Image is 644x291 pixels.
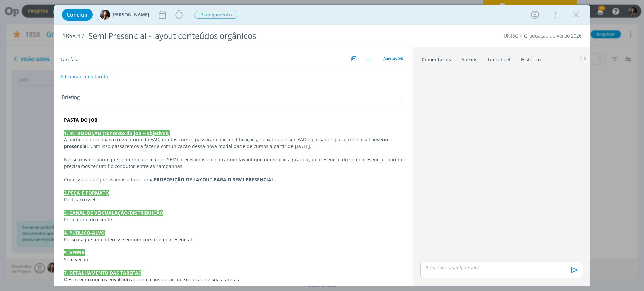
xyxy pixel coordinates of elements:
img: B [100,10,110,20]
span: Descrever o que os envolvidos devem considerar na execução de suas tarefas. [64,276,240,283]
strong: 3. CANAL DE VEICUALAÇÃO/DISTRIBUIÇÃO [64,210,163,216]
div: dialog [54,5,590,286]
p: A partir do novo marco regulatório do EAD, muitos cursos passaram por modificações, deixando de s... [64,136,403,150]
span: Planejamento [194,11,238,19]
span: Pessoas que tem interesse em um curso semi presencial. [64,236,193,243]
strong: 1. INTRODUÇÃO (contexto do job + objetivos) [64,130,170,136]
a: Histórico [521,53,541,63]
div: Anexos [461,56,477,63]
span: Briefing [62,95,80,103]
p: Perfil geral do cliente [64,216,403,223]
p: Nesse novo cenário que contempla os cursos SEMI precisamos encontrar um layout que diferencie a g... [64,156,403,170]
span: Abertas 0/0 [383,56,403,61]
strong: 7. DETALHAMENTO DAS TAREFAS [64,270,141,276]
button: Concluir [62,9,93,21]
p: Post carrossel [64,196,403,203]
div: Semi Presencial - layout conteúdos orgânicos [86,28,363,44]
strong: 2.PEÇA E FORMATO [64,190,109,196]
a: Comentários [421,53,451,63]
span: 1858.47 [62,32,84,40]
button: Planejamento [194,11,239,19]
img: arrow-down.svg [367,57,371,61]
strong: semi presencial [64,136,389,149]
strong: PASTA DO JOB [64,117,97,123]
span: Concluir [67,12,88,17]
button: B[PERSON_NAME] [100,10,149,20]
a: UNISC [504,32,518,39]
span: Sem verba [64,256,88,263]
strong: 5. VERBA [64,249,85,256]
a: Timesheet [487,53,511,63]
button: Adicionar uma tarefa [60,71,108,83]
span: [PERSON_NAME] [111,12,149,17]
span: Tarefas [60,55,77,63]
strong: PROPOSIÇÃO DE LAYOUT PARA O SEMI PRESENCIAL. [154,176,275,183]
a: Graduação de Verão 2026 [524,32,582,39]
p: Com isso o que precisamos é fazer uma [64,176,403,183]
strong: 4. PÚBLICO-ALVO [64,230,105,236]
